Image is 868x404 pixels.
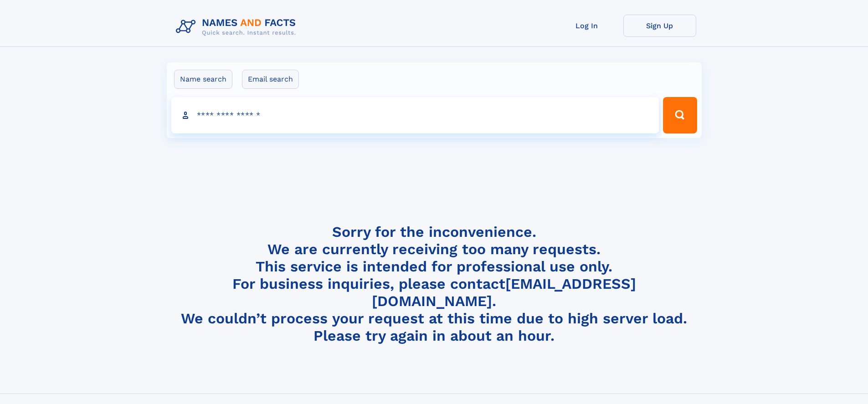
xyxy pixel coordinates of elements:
[663,97,697,133] button: Search Button
[372,275,636,310] a: [EMAIL_ADDRESS][DOMAIN_NAME]
[174,70,232,89] label: Name search
[172,223,696,345] h4: Sorry for the inconvenience. We are currently receiving too many requests. This service is intend...
[623,15,696,37] a: Sign Up
[242,70,299,89] label: Email search
[172,15,303,39] img: Logo Names and Facts
[550,15,623,37] a: Log In
[171,97,659,133] input: search input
